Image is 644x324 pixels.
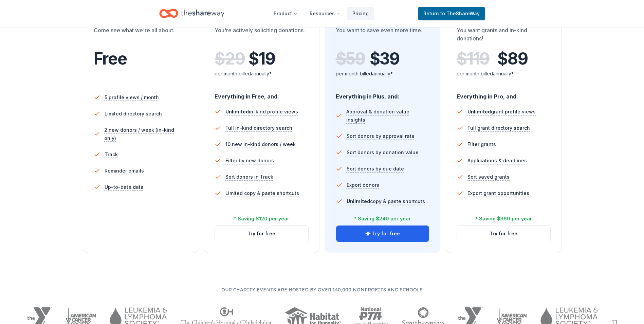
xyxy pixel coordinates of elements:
[418,7,485,20] a: Returnto TheShareWay
[347,7,374,20] a: Pricing
[215,87,309,101] div: Everything in Free, and:
[159,5,224,21] a: Home
[457,70,551,78] div: per month billed annually*
[225,189,299,197] span: Limited copy & paste shortcuts
[457,26,551,45] div: You want grants and in-kind donations!
[347,198,425,204] span: copy & paste shortcuts
[347,165,404,173] span: Sort donors by due date
[215,226,308,242] button: Try for free
[440,11,480,16] span: to TheShareWay
[104,126,187,142] span: 2 new donors / week (in-kind only)
[467,140,496,148] span: Filter grants
[370,49,400,68] span: $ 39
[347,181,379,189] span: Export donors
[467,124,530,132] span: Full grant directory search
[467,173,510,181] span: Sort saved grants
[336,70,430,78] div: per month billed annually*
[457,87,551,101] div: Everything in Pro, and:
[105,110,162,118] span: Limited directory search
[336,226,429,242] button: Try for free
[467,189,529,197] span: Export grant opportunities
[497,49,528,68] span: $ 89
[105,150,118,159] span: Track
[423,10,480,18] span: Return
[215,70,309,78] div: per month billed annually*
[354,215,411,223] div: * Saving $240 per year
[225,109,249,114] span: Unlimited
[234,215,289,223] div: * Saving $120 per year
[475,215,532,223] div: * Saving $360 per year
[94,26,188,45] div: Come see what we're all about.
[225,109,298,114] span: in-kind profile views
[94,49,127,69] span: Free
[215,26,309,45] div: You're actively soliciting donations.
[347,148,419,157] span: Sort donors by donation value
[346,108,429,124] span: Approval & donation value insights
[249,49,275,68] span: $ 19
[467,157,527,165] span: Applications & deadlines
[225,124,292,132] span: Full in-kind directory search
[225,173,273,181] span: Sort donors in Track
[27,286,617,294] p: Our charity events are hosted by over 140,000 nonprofits and schools
[467,109,491,114] span: Unlimited
[105,93,159,102] span: 5 profile views / month
[347,132,415,140] span: Sort donors by approval rate
[304,7,346,20] button: Resources
[347,198,370,204] span: Unlimited
[225,157,274,165] span: Filter by new donors
[467,109,536,114] span: grant profile views
[336,87,430,101] div: Everything in Plus, and:
[336,26,430,45] div: You want to save even more time.
[457,226,550,242] button: Try for free
[225,140,296,148] span: 10 new in-kind donors / week
[268,5,374,21] nav: Main
[105,167,144,175] span: Reminder emails
[268,7,303,20] button: Product
[105,183,144,191] span: Up-to-date data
